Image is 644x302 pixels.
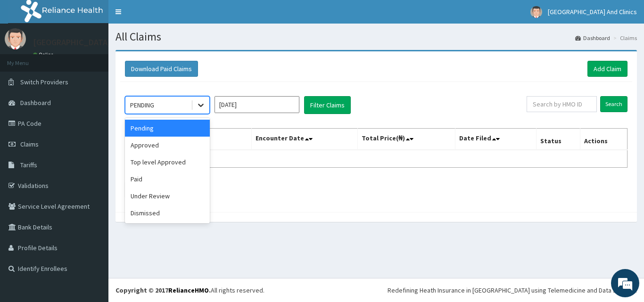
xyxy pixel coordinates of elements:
th: Date Filed [455,129,537,150]
img: d_794563401_company_1708531726252_794563401 [17,47,38,71]
th: Actions [580,129,627,150]
div: Chat with us now [49,53,158,65]
textarea: Type your message and hit 'Enter' [5,202,180,235]
div: Top level Approved [125,154,210,171]
span: Tariffs [20,161,37,169]
img: User Image [530,6,542,18]
input: Search [600,96,627,112]
img: User Image [5,28,26,49]
button: Filter Claims [304,96,351,114]
div: Dismissed [125,204,210,221]
span: Switch Providers [20,78,68,86]
li: Claims [611,34,637,42]
th: Status [537,129,580,150]
span: Dashboard [20,98,51,107]
a: RelianceHMO [168,286,209,294]
input: Select Month and Year [215,96,299,113]
th: Encounter Date [252,129,357,150]
h1: All Claims [116,31,637,43]
span: We're online! [55,91,130,186]
div: Under Review [125,188,210,204]
button: Download Paid Claims [125,61,198,77]
th: Total Price(₦) [357,129,455,150]
p: [GEOGRAPHIC_DATA] And Clinics [33,38,152,47]
div: Redefining Heath Insurance in [GEOGRAPHIC_DATA] using Telemedicine and Data Science! [388,286,637,295]
a: Dashboard [575,34,610,42]
span: [GEOGRAPHIC_DATA] And Clinics [548,8,637,16]
div: Approved [125,137,210,154]
footer: All rights reserved. [108,278,644,302]
a: Online [33,51,56,58]
span: Claims [20,140,39,148]
div: Minimize live chat window [155,5,177,27]
strong: Copyright © 2017 . [116,286,211,294]
div: Pending [125,120,210,137]
div: PENDING [130,100,154,110]
div: Paid [125,171,210,188]
a: Add Claim [587,61,627,77]
input: Search by HMO ID [527,96,597,112]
